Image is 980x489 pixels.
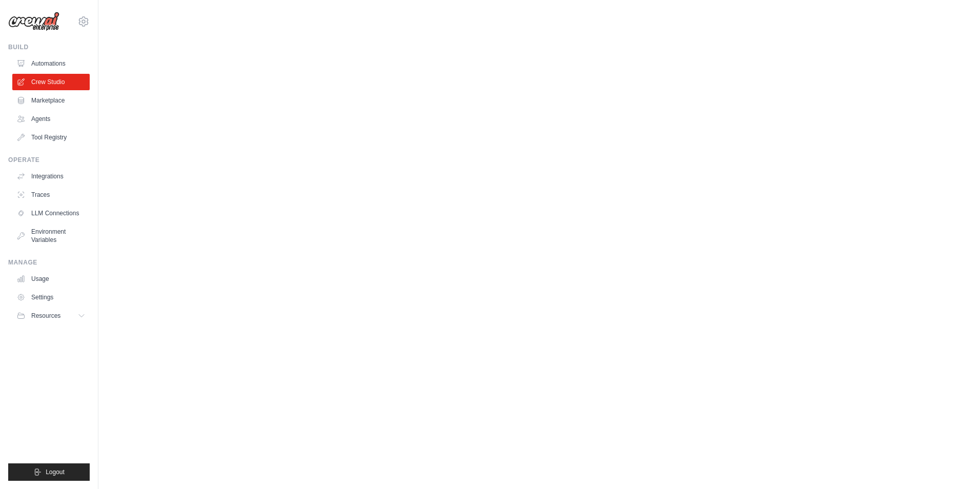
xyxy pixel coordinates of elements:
a: Crew Studio [12,74,90,90]
a: Tool Registry [12,129,90,146]
div: Operate [8,156,90,164]
a: Traces [12,187,90,203]
span: Logout [46,468,65,476]
a: Usage [12,271,90,287]
button: Resources [12,308,90,324]
div: Manage [8,258,90,267]
div: Build [8,43,90,51]
a: Marketplace [12,92,90,109]
a: LLM Connections [12,205,90,221]
a: Settings [12,289,90,305]
button: Logout [8,463,90,481]
span: Resources [31,312,60,320]
a: Integrations [12,168,90,185]
a: Environment Variables [12,223,90,248]
a: Agents [12,111,90,127]
a: Automations [12,55,90,72]
img: Logo [8,12,59,31]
